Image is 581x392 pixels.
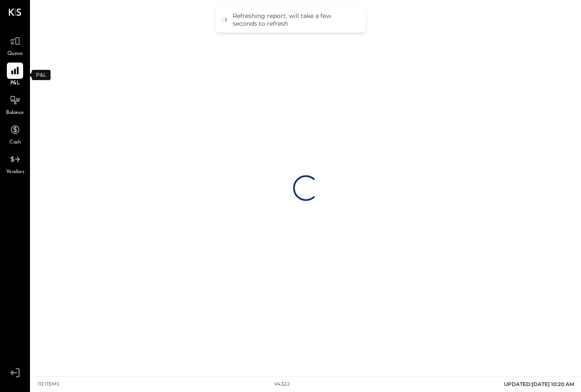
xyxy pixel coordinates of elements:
[0,33,30,58] a: Queue
[10,80,20,87] span: P&L
[0,151,30,176] a: Vendors
[32,70,51,80] div: P&L
[9,139,21,147] span: Cash
[6,109,24,117] span: Balance
[38,381,60,388] div: 112 items
[7,50,23,58] span: Queue
[0,63,30,87] a: P&L
[6,168,24,176] span: Vendors
[274,381,290,388] div: v 4.32.2
[504,381,574,387] span: UPDATED: [DATE] 10:20 AM
[233,12,357,27] div: Refreshing report, will take a few seconds to refresh
[0,92,30,117] a: Balance
[0,122,30,147] a: Cash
